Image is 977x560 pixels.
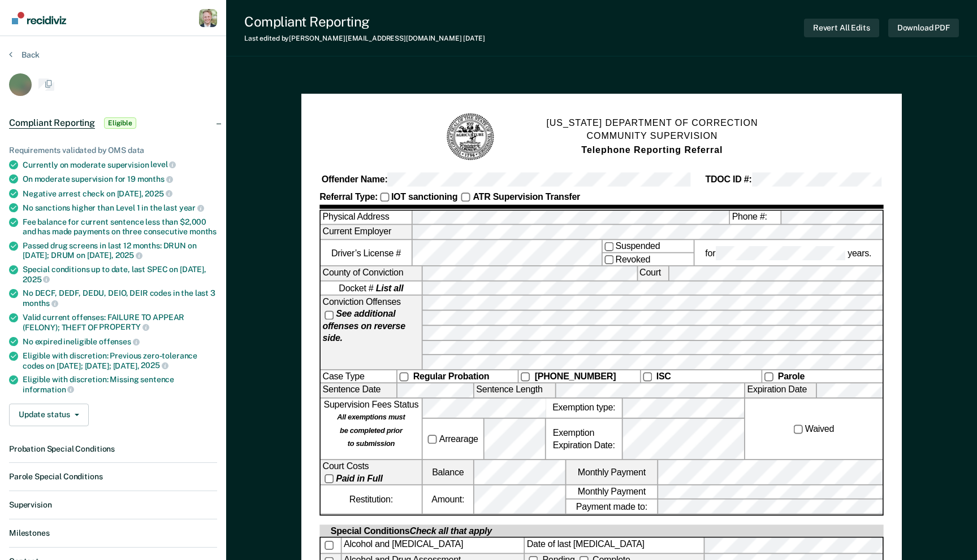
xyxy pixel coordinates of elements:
img: TN Seal [445,112,495,162]
label: Sentence Length [474,383,555,397]
strong: ATR Supervision Transfer [473,192,580,202]
strong: TDOC ID #: [705,174,751,185]
div: No DECF, DEDF, DEDU, DEIO, DEIR codes in the last 3 [23,288,217,308]
label: Arrearage [426,432,480,444]
div: Passed drug screens in last 12 months: DRUN on [DATE]; DRUM on [DATE], [23,241,217,260]
button: Revert All Edits [804,19,879,37]
strong: [PHONE_NUMBER] [535,371,616,382]
span: 2025 [115,251,142,260]
button: Download PDF [888,19,959,37]
strong: Referral Type: [319,192,378,202]
input: Paid in Full [325,474,334,483]
span: PROPERTY [99,322,149,331]
img: Recidiviz [12,12,66,24]
dt: Milestones [9,528,217,538]
h1: [US_STATE] DEPARTMENT OF CORRECTION COMMUNITY SUPERVISION [546,117,758,158]
div: Last edited by [PERSON_NAME][EMAIL_ADDRESS][DOMAIN_NAME] [244,34,485,42]
span: 2025 [23,275,50,284]
strong: See additional offenses on reverse side. [322,309,405,344]
div: On moderate supervision for 19 [23,174,217,184]
div: Valid current offenses: FAILURE TO APPEAR (FELONY); THEFT OF [23,313,217,332]
span: Compliant Reporting [9,117,95,129]
label: for years. [703,246,874,260]
label: Current Employer [321,225,412,239]
div: Negative arrest check on [DATE], [23,189,217,199]
label: Court [637,266,668,280]
div: Supervision Fees Status [321,398,422,458]
div: Case Type [321,370,396,382]
span: 2025 [141,361,168,370]
input: See additional offenses on reverse side. [325,310,334,320]
input: IOT sanctioning [380,193,389,202]
span: level [150,160,176,169]
button: Profile dropdown button [199,9,217,27]
div: Compliant Reporting [244,14,485,30]
strong: Offender Name: [322,174,388,185]
span: offenses [99,337,140,346]
label: County of Conviction [321,266,422,280]
input: ATR Supervision Transfer [461,193,470,202]
div: Restitution: [321,485,422,514]
input: [PHONE_NUMBER] [521,373,530,382]
input: ISC [642,373,651,382]
strong: Telephone Reporting Referral [581,145,723,155]
span: months [189,227,217,236]
div: No sanctions higher than Level 1 in the last [23,203,217,213]
input: Parole [764,373,773,382]
strong: Regular Probation [413,371,490,382]
strong: Paid in Full [336,473,382,483]
input: Waived [794,425,803,434]
label: Sentence Date [321,383,396,397]
span: 2025 [145,189,172,198]
div: Court Costs [321,460,422,484]
label: Waived [792,422,836,434]
strong: List all [376,283,404,294]
input: for years. [715,246,845,260]
div: Alcohol and [MEDICAL_DATA] [341,538,524,553]
div: Eligible with discretion: Previous zero-tolerance codes on [DATE]; [DATE]; [DATE], [23,351,217,370]
span: months [137,174,173,183]
label: Revoked [602,253,693,265]
span: information [23,385,74,394]
label: Expiration Date [745,383,816,397]
button: Back [9,50,40,60]
div: Currently on moderate supervision [23,160,217,170]
dt: Supervision [9,500,217,510]
label: Monthly Payment [566,460,657,484]
div: Special Conditions [328,525,494,537]
div: Conviction Offenses [321,296,422,370]
div: Fee balance for current sentence less than $2,000 and has made payments on three consecutive [23,217,217,237]
span: Check all that apply [409,526,491,536]
div: Requirements validated by OMS data [9,146,217,155]
label: Exemption type: [546,398,621,417]
div: Special conditions up to date, last SPEC on [DATE], [23,265,217,284]
dt: Probation Special Conditions [9,444,217,454]
label: Phone #: [730,211,780,224]
label: Payment made to: [566,500,657,513]
span: year [179,203,204,212]
input: Regular Probation [399,373,408,382]
button: Update status [9,404,89,426]
label: Driver’s License # [321,240,412,266]
dt: Parole Special Conditions [9,472,217,482]
div: Eligible with discretion: Missing sentence [23,375,217,394]
input: Revoked [604,256,613,265]
label: Suspended [602,240,693,252]
strong: All exemptions must be completed prior to submission [337,412,405,448]
span: Docket # [339,282,403,294]
input: Arrearage [427,435,436,444]
label: Balance [422,460,473,484]
label: Date of last [MEDICAL_DATA] [525,538,703,553]
strong: Parole [778,371,805,382]
strong: ISC [656,371,671,382]
span: [DATE] [463,34,485,42]
label: Monthly Payment [566,485,657,498]
label: Amount: [422,485,473,514]
input: Suspended [604,242,613,251]
label: Physical Address [321,211,412,224]
div: Exemption Expiration Date: [546,418,621,459]
strong: IOT sanctioning [391,192,457,202]
div: No expired ineligible [23,336,217,347]
span: Eligible [104,117,136,129]
span: months [23,299,58,308]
